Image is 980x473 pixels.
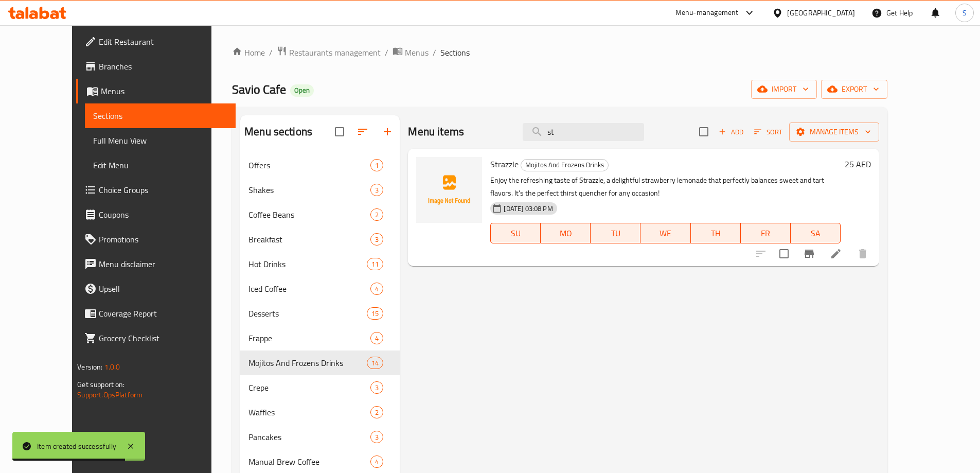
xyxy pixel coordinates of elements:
button: delete [850,241,875,266]
nav: breadcrumb [232,46,887,59]
span: Edit Menu [93,159,227,171]
span: Menu disclaimer [99,258,227,270]
span: Hot Drinks [248,258,367,270]
button: Add [715,124,747,140]
div: items [370,208,383,221]
span: Version: [77,360,102,374]
a: Home [232,46,265,59]
span: 15 [367,309,383,319]
a: Restaurants management [277,46,381,59]
span: Select all sections [329,121,350,143]
p: Enjoy the refreshing taste of Strazzle, a delightful strawberry lemonade that perfectly balances ... [490,174,840,200]
div: Shakes3 [240,178,400,202]
div: Offers1 [240,153,400,178]
span: Coverage Report [99,307,227,320]
div: items [370,233,383,246]
span: Select to update [773,243,795,265]
h2: Menu sections [244,124,312,139]
button: Manage items [789,122,879,142]
div: [GEOGRAPHIC_DATA] [787,7,855,19]
span: Grocery Checklist [99,332,227,344]
span: Sort [754,126,782,138]
span: Desserts [248,307,367,320]
span: Frappe [248,332,370,344]
input: search [523,123,644,141]
div: Mojitos And Frozens Drinks14 [240,351,400,375]
span: FR [745,226,787,241]
h6: 25 AED [845,157,871,171]
span: Manual Brew Coffee [248,456,370,468]
li: / [269,46,273,59]
span: Add item [715,124,747,140]
a: Grocery Checklist [76,326,236,351]
button: import [751,80,817,99]
button: Branch-specific-item [797,241,822,266]
a: Upsell [76,276,236,301]
button: Add section [375,119,400,144]
span: Sections [93,110,227,122]
button: TH [691,223,741,243]
button: SU [490,223,541,243]
span: Mojitos And Frozens Drinks [248,357,367,369]
span: Manage items [797,126,871,138]
div: Iced Coffee4 [240,276,400,301]
a: Sections [85,103,236,128]
span: 14 [367,358,383,368]
span: 3 [371,383,383,393]
div: items [370,431,383,443]
span: Upsell [99,283,227,295]
div: Item created successfully [37,441,116,452]
span: 2 [371,408,383,417]
span: 1 [371,161,383,170]
span: export [829,83,879,96]
a: Coupons [76,202,236,227]
a: Menus [393,46,429,59]
div: Frappe4 [240,326,400,351]
div: items [370,283,383,295]
span: Get support on: [77,378,124,391]
div: Mojitos And Frozens Drinks [521,159,609,171]
button: TU [591,223,640,243]
span: 1.0.0 [104,360,120,374]
a: Choice Groups [76,178,236,202]
span: Open [290,86,314,95]
div: Coffee Beans2 [240,202,400,227]
span: SU [495,226,537,241]
span: SA [795,226,836,241]
span: TU [595,226,636,241]
span: Menus [101,85,227,97]
a: Promotions [76,227,236,252]
span: 3 [371,235,383,244]
button: WE [640,223,690,243]
div: Menu-management [675,7,739,19]
li: / [385,46,388,59]
span: Crepe [248,381,370,394]
span: Breakfast [248,233,370,246]
div: Waffles2 [240,400,400,425]
span: 11 [367,259,383,269]
span: Choice Groups [99,184,227,196]
div: items [367,307,383,320]
span: Sort items [747,124,789,140]
a: Coverage Report [76,301,236,326]
div: items [370,159,383,171]
div: Shakes [248,184,370,196]
button: SA [791,223,841,243]
span: Coffee Beans [248,208,370,221]
a: Support.OpsPlatform [77,388,142,401]
img: Strazzle [416,157,482,223]
div: items [370,381,383,394]
span: Menus [405,46,429,59]
span: Edit Restaurant [99,36,227,48]
span: Pancakes [248,431,370,443]
span: Offers [248,159,370,171]
div: items [370,456,383,468]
